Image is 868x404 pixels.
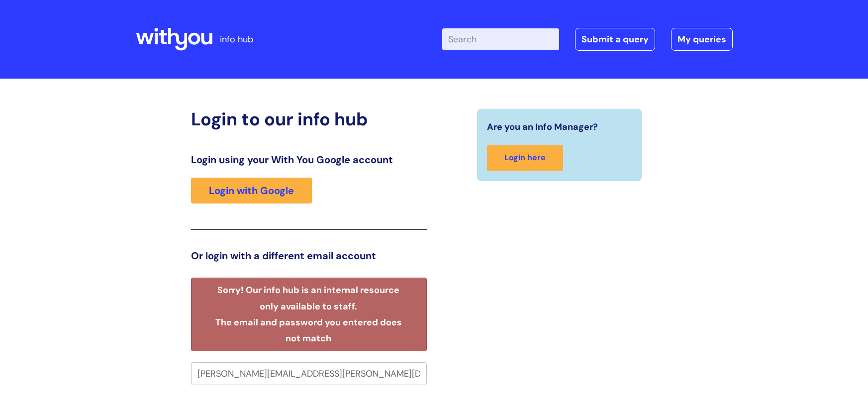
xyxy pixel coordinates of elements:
li: The email and password you entered does not match [208,314,409,347]
h2: Login to our info hub [191,108,427,130]
p: info hub [220,31,253,47]
a: Login with Google [191,178,312,203]
a: My queries [671,28,733,51]
a: Login here [487,145,563,171]
input: Your e-mail address [191,362,427,385]
h3: Or login with a different email account [191,250,427,262]
input: Search [442,28,559,50]
a: Submit a query [575,28,655,51]
li: Sorry! Our info hub is an internal resource only available to staff. [208,282,409,314]
h3: Login using your With You Google account [191,154,427,166]
span: Are you an Info Manager? [487,119,598,135]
